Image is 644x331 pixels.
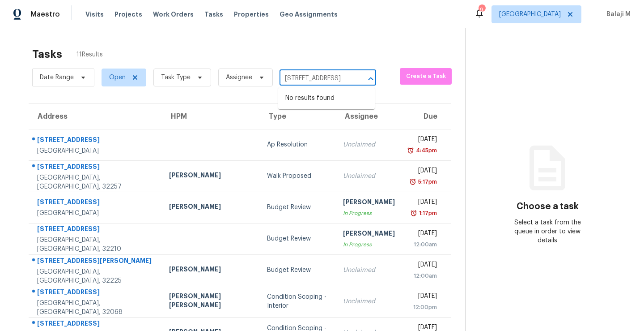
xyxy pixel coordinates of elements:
span: Visits [85,10,104,19]
div: [DATE] [409,198,436,209]
div: 4:45pm [414,146,437,155]
div: [PERSON_NAME] [169,265,253,276]
div: [PERSON_NAME] [169,171,253,182]
span: Tasks [204,11,223,17]
div: [STREET_ADDRESS] [37,135,155,146]
div: In Progress [343,240,395,249]
span: Date Range [40,73,74,82]
div: [PERSON_NAME] [343,229,395,240]
span: 11 Results [76,50,103,59]
div: [DATE] [409,260,436,271]
div: Budget Review [267,266,329,275]
div: [STREET_ADDRESS] [37,319,155,330]
th: Address [29,104,162,129]
span: Work Orders [153,10,194,19]
div: [STREET_ADDRESS][PERSON_NAME] [37,256,155,267]
div: Select a task from the queue in order to view details [506,218,589,245]
div: 5:17pm [416,177,437,186]
div: 12:00am [409,271,436,280]
th: Due [402,104,450,129]
img: Overdue Alarm Icon [409,177,416,186]
button: Close [364,73,377,85]
div: [GEOGRAPHIC_DATA], [GEOGRAPHIC_DATA], 32210 [37,236,155,254]
th: Type [260,104,336,129]
div: [DATE] [409,166,436,177]
span: Balaji M [603,10,631,19]
div: [STREET_ADDRESS] [37,288,155,299]
div: Budget Review [267,203,329,212]
input: Search by address [280,72,351,86]
img: Overdue Alarm Icon [410,209,417,218]
div: Budget Review [267,234,329,243]
div: [STREET_ADDRESS] [37,224,155,236]
th: Assignee [336,104,402,129]
div: Condition Scoping - Interior [267,292,329,310]
div: [DATE] [409,229,436,240]
div: 1:17pm [417,209,437,218]
span: Create a Task [404,71,447,82]
div: [GEOGRAPHIC_DATA], [GEOGRAPHIC_DATA], 32068 [37,299,155,317]
span: Task Type [161,73,191,82]
button: Create a Task [400,68,451,85]
img: Overdue Alarm Icon [407,146,414,155]
div: No results found [278,87,375,109]
div: 12:00am [409,240,436,249]
div: [GEOGRAPHIC_DATA] [37,209,155,218]
div: [PERSON_NAME] [169,202,253,213]
div: Unclaimed [343,140,395,149]
div: 12:00pm [409,303,436,312]
div: Unclaimed [343,297,395,306]
h3: Choose a task [517,202,579,211]
span: Properties [234,10,269,19]
h2: Tasks [32,50,62,59]
span: Projects [114,10,142,19]
div: [GEOGRAPHIC_DATA] [37,146,155,155]
div: Unclaimed [343,266,395,275]
div: [STREET_ADDRESS] [37,198,155,209]
span: Assignee [226,73,252,82]
div: [DATE] [409,135,436,146]
div: [GEOGRAPHIC_DATA], [GEOGRAPHIC_DATA], 32225 [37,267,155,285]
div: [GEOGRAPHIC_DATA], [GEOGRAPHIC_DATA], 32257 [37,173,155,191]
div: [DATE] [409,292,436,303]
th: HPM [162,104,260,129]
span: [GEOGRAPHIC_DATA] [499,10,561,19]
div: [STREET_ADDRESS] [37,162,155,173]
span: Geo Assignments [280,10,338,19]
div: Walk Proposed [267,172,329,181]
div: [PERSON_NAME] [PERSON_NAME] [169,292,253,312]
span: Open [109,73,126,82]
div: In Progress [343,209,395,218]
div: Unclaimed [343,172,395,181]
span: Maestro [30,10,60,19]
div: Ap Resolution [267,140,329,149]
div: [PERSON_NAME] [343,198,395,209]
div: 9 [479,5,485,14]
